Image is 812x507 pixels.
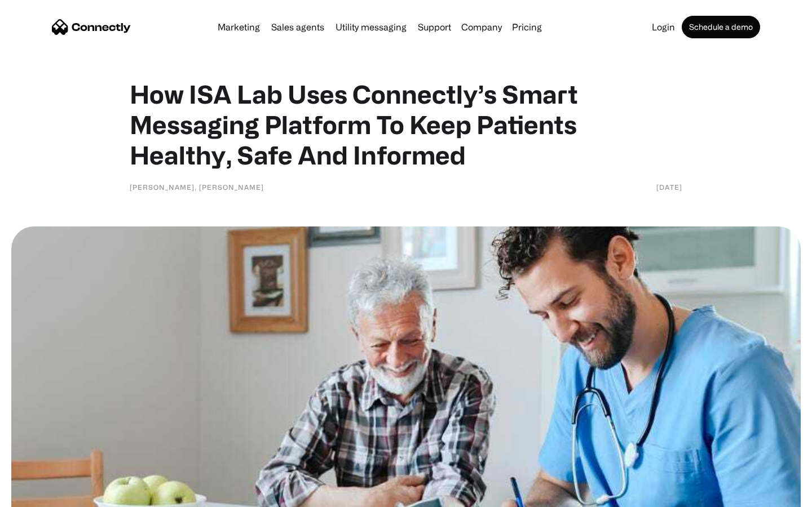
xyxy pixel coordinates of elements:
[461,19,502,35] div: Company
[11,487,68,503] aside: Language selected: English
[413,23,456,32] a: Support
[682,16,760,38] a: Schedule a demo
[267,23,329,32] a: Sales agents
[507,23,546,32] a: Pricing
[647,23,679,32] a: Login
[213,23,264,32] a: Marketing
[331,23,411,32] a: Utility messaging
[656,181,682,193] div: [DATE]
[130,79,682,170] h1: How ISA Lab Uses Connectly’s Smart Messaging Platform To Keep Patients Healthy, Safe And Informed
[23,487,68,503] ul: Language list
[130,181,264,193] div: [PERSON_NAME], [PERSON_NAME]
